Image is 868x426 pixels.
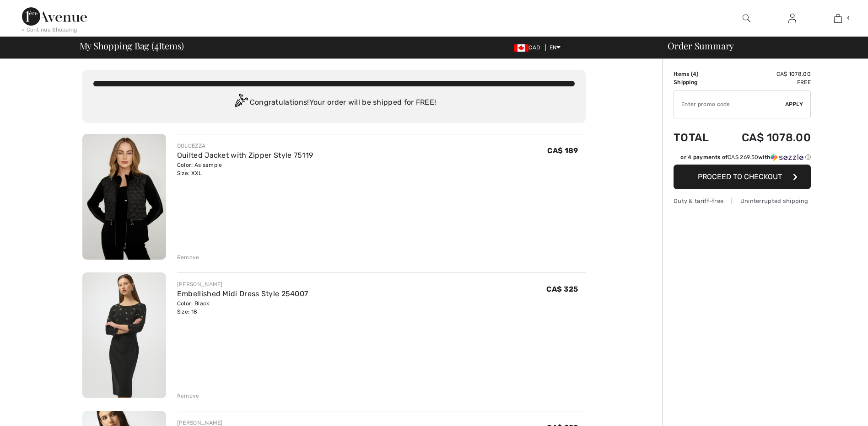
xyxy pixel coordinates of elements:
[788,13,796,24] img: My Info
[177,142,313,150] div: DOLCEZZA
[550,44,561,51] span: EN
[720,70,811,78] td: CA$ 1078.00
[846,14,850,22] span: 4
[815,13,860,24] a: 4
[674,122,720,153] td: Total
[154,39,159,51] span: 4
[93,94,575,112] div: Congratulations! Your order will be shipped for FREE!
[80,41,184,50] span: My Shopping Bag ( Items)
[720,78,811,86] td: Free
[177,161,313,177] div: Color: As sample Size: XXL
[177,299,308,316] div: Color: Black Size: 18
[22,26,77,34] div: < Continue Shopping
[547,146,578,155] span: CA$ 189
[674,153,811,165] div: or 4 payments ofCA$ 269.50withSezzle Click to learn more about Sezzle
[22,7,87,26] img: 1ère Avenue
[546,285,578,293] span: CA$ 325
[785,100,803,108] span: Apply
[232,94,250,112] img: Congratulation2.svg
[781,13,803,24] a: Sign In
[514,44,528,52] img: Canadian Dollar
[82,272,166,398] img: Embellished Midi Dress Style 254007
[834,13,842,24] img: My Bag
[693,71,696,77] span: 4
[680,153,811,161] div: or 4 payments of with
[720,122,811,153] td: CA$ 1078.00
[698,172,782,181] span: Proceed to Checkout
[82,134,166,260] img: Quilted Jacket with Zipper Style 75119
[728,154,758,160] span: CA$ 269.50
[674,197,811,205] div: Duty & tariff-free | Uninterrupted shipping
[177,253,199,261] div: Remove
[177,280,308,288] div: [PERSON_NAME]
[177,289,308,298] a: Embellished Midi Dress Style 254007
[771,153,803,161] img: Sezzle
[657,41,863,50] div: Order Summary
[674,165,811,189] button: Proceed to Checkout
[177,151,313,160] a: Quilted Jacket with Zipper Style 75119
[674,70,720,78] td: Items ( )
[743,13,750,24] img: search the website
[514,44,544,51] span: CAD
[177,392,199,400] div: Remove
[674,78,720,86] td: Shipping
[674,91,785,118] input: Promo code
